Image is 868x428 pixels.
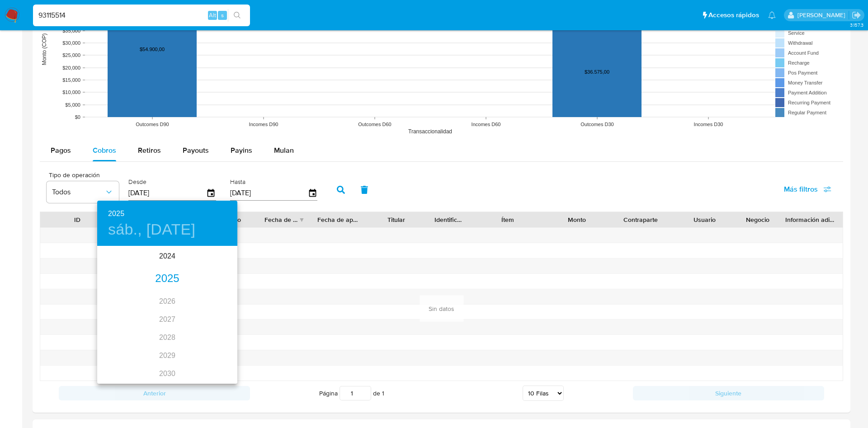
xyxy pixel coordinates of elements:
[97,247,237,265] div: 2024
[108,207,124,220] button: 2025
[97,270,237,288] div: 2025
[108,220,195,239] button: sáb., [DATE]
